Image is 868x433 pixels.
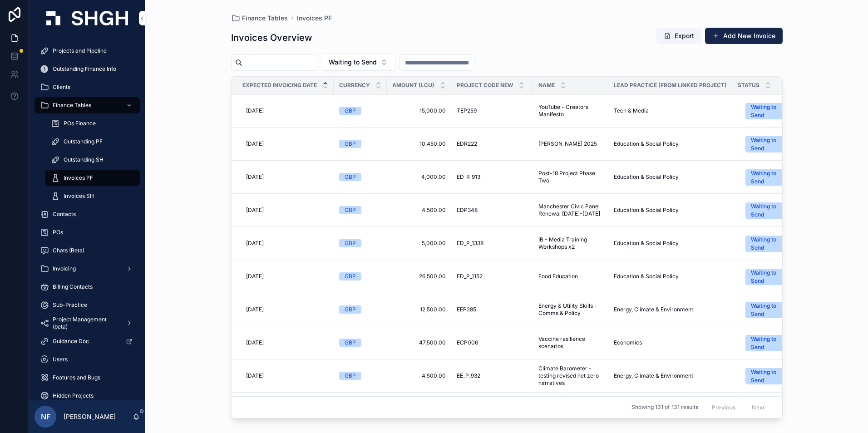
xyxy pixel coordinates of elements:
[345,107,356,115] div: GBP
[45,152,140,168] a: Outstanding SH
[45,115,140,132] a: POs Finance
[64,156,104,163] span: Outstanding SH
[614,82,727,89] span: Lead Practice (from Linked Project)
[64,138,103,145] span: Outstanding PF
[64,120,96,127] span: POs Finance
[614,107,727,114] a: Tech & Media
[231,31,312,44] h1: Invoices Overview
[538,335,603,350] a: Vaccine resilience scenarios
[53,265,76,272] span: Invoicing
[457,372,528,379] a: EE_P_932
[242,137,328,151] a: [DATE]
[64,174,93,182] span: Invoices PF
[392,140,446,148] a: 10,450.00
[614,306,693,313] span: Energy, Climate & Environment
[738,297,802,322] a: Select Button
[329,58,377,67] span: Waiting to Send
[738,164,802,190] a: Select Button
[35,79,140,95] a: Clients
[392,372,446,379] span: 4,500.00
[246,107,264,114] span: [DATE]
[538,302,603,317] a: Energy & Utility Skills - Comms & Policy
[751,169,778,186] div: Waiting to Send
[339,372,381,380] a: GBP
[614,240,679,247] span: Education & Social Policy
[631,404,698,411] span: Showing 131 of 131 results
[53,338,89,345] span: Guidance Doc
[242,82,317,89] span: Expected Invoicing Date
[53,102,91,109] span: Finance Tables
[35,279,140,295] a: Billing Contacts
[738,165,802,189] button: Select Button
[392,82,434,89] span: Amount (LCU)
[246,339,264,346] span: [DATE]
[538,365,603,387] span: Climate Barometer - testing revised net zero narratives
[457,273,483,280] span: ED_P_1152
[738,98,802,123] a: Select Button
[457,140,477,148] span: EDR222
[345,372,356,380] div: GBP
[35,242,140,259] a: Chats (Beta)
[41,411,50,422] span: NF
[614,173,679,181] span: Education & Social Policy
[705,28,783,44] a: Add New Invoice
[246,173,264,181] span: [DATE]
[246,240,264,247] span: [DATE]
[297,14,332,23] a: Invoices PF
[339,82,370,89] span: Currency
[457,339,528,346] a: ECP006
[538,236,603,251] span: IB - Media Training Workshops x2
[392,240,446,247] a: 5,000.00
[246,372,264,379] span: [DATE]
[392,339,446,346] a: 47,500.00
[392,107,446,114] a: 15,000.00
[457,82,513,89] span: Project Code New
[457,273,528,280] a: ED_P_1152
[392,306,446,313] a: 12,500.00
[738,132,802,156] button: Select Button
[53,301,87,309] span: Sub-Practice
[53,229,63,236] span: POs
[457,107,477,114] span: TEP259
[53,374,100,381] span: Features and Bugs
[738,330,802,355] a: Select Button
[345,140,356,148] div: GBP
[614,339,727,346] a: Economics
[751,335,778,351] div: Waiting to Send
[246,207,264,214] span: [DATE]
[29,36,145,400] div: scrollable content
[242,103,328,118] a: [DATE]
[457,240,483,247] span: ED_P_1338
[614,372,693,379] span: Energy, Climate & Environment
[53,392,94,399] span: Hidden Projects
[35,333,140,349] a: Guidance Doc
[738,330,802,355] button: Select Button
[738,363,802,389] a: Select Button
[242,269,328,284] a: [DATE]
[339,206,381,214] a: GBP
[538,103,603,118] a: YouTube - Creators Manifesto
[614,140,727,148] a: Education & Social Policy
[751,103,778,119] div: Waiting to Send
[738,231,802,256] button: Select Button
[457,240,528,247] a: ED_P_1338
[53,247,84,254] span: Chats (Beta)
[242,369,328,383] a: [DATE]
[614,372,727,379] a: Energy, Climate & Environment
[53,356,68,363] span: Users
[242,14,288,23] span: Finance Tables
[242,236,328,251] a: [DATE]
[339,140,381,148] a: GBP
[339,305,381,314] a: GBP
[242,302,328,317] a: [DATE]
[339,173,381,181] a: GBP
[538,203,603,217] a: Manchester Civic Panel Renewal [DATE]-[DATE]
[392,173,446,181] a: 4,000.00
[339,107,381,115] a: GBP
